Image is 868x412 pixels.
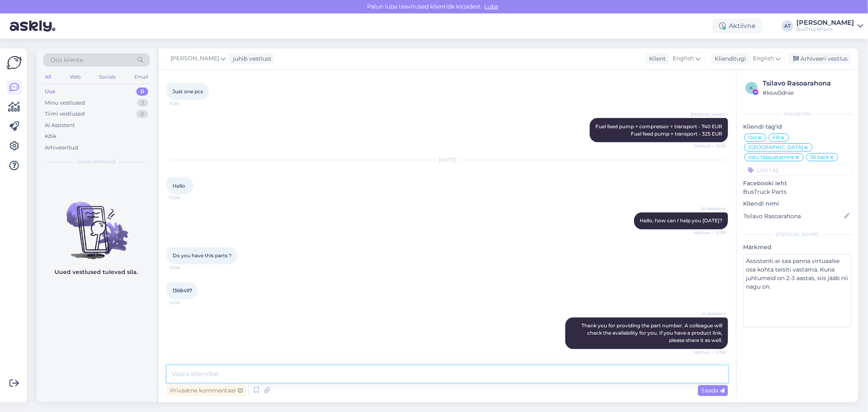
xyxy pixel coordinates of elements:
span: Fuel feed pump + compressor + transport - 740 EUR Fuel feed pump + transport - 325 EUR [595,123,722,137]
div: Web [68,72,82,82]
p: BusTruck Parts [743,188,852,196]
div: BusTruckParts [796,26,854,33]
span: 1368497 [173,288,192,294]
span: [PERSON_NAME] [691,112,726,118]
span: 15:56 [169,101,200,107]
span: 12:08 [169,195,200,201]
div: Kliendi info [743,110,852,118]
div: Klienditugi [711,55,746,63]
span: Nähtud ✓ 15:59 [694,143,726,149]
p: Facebooki leht [743,179,852,188]
div: All [43,72,52,82]
span: 12:08 [169,265,200,271]
span: Uued vestlused [78,158,116,165]
p: Kliendi nimi [743,199,852,208]
span: Nähtud ✓ 12:08 [694,230,726,236]
div: Privaatne kommentaar [167,385,246,396]
span: Thank you for providing the part number. A colleague will check the availability for you. If you ... [582,323,724,344]
span: English [753,54,774,63]
span: Do you have this parts ? [173,253,232,259]
div: Minu vestlused [45,99,85,107]
span: S6 back [810,155,829,160]
div: Tiimi vestlused [45,110,85,118]
div: 0 [136,110,148,118]
img: No chats [37,187,156,261]
div: Kõik [45,132,57,140]
div: Arhiveeritud [45,144,78,152]
span: k [750,85,754,91]
a: [PERSON_NAME]BusTruckParts [796,20,863,33]
div: Aktiivne [713,19,762,33]
div: [DATE] [167,156,728,164]
span: AI Assistent [695,206,726,212]
p: Märkmed [743,243,852,252]
span: Saada [701,387,725,394]
div: Email [133,72,150,82]
div: [PERSON_NAME] [796,20,854,26]
div: # ksw0dnie [763,88,849,97]
span: FB [773,135,780,140]
div: Tsilavo Rasoarahona [763,79,849,88]
p: Kliendi tag'id [743,123,852,131]
span: ostu täpsustamine [748,155,794,160]
div: juhib vestlust [230,55,271,63]
input: Lisa nimi [743,212,842,221]
span: Luba [482,3,501,10]
div: 3 [137,99,148,107]
div: Klient [646,55,666,63]
div: AI Assistent [45,121,75,129]
p: Uued vestlused tulevad siia. [55,268,138,276]
span: Nähtud ✓ 12:08 [694,350,726,356]
div: [PERSON_NAME] [743,231,852,238]
span: Hello, how can I help you [DATE]? [640,218,722,224]
textarea: Assistenti ei saa panna virtuaalse osa kohta teisiti vastama. Kuna juhtumeid on 2-3 aastas, siis ... [743,254,852,327]
div: 0 [136,88,148,96]
img: Askly Logo [7,55,22,70]
span: Just one pcs [173,88,203,94]
span: AI Assistent [695,311,726,317]
div: Uus [45,88,55,96]
div: Socials [97,72,117,82]
span: English [673,54,694,63]
div: AT [782,20,793,32]
span: Hello [173,183,185,189]
span: 12:08 [169,300,200,306]
span: [PERSON_NAME] [171,54,219,63]
div: Arhiveeri vestlus [788,53,851,64]
input: Lisa tag [743,164,852,176]
span: [GEOGRAPHIC_DATA] [748,145,803,150]
span: Otsi kliente [50,56,83,64]
span: Ost [748,135,757,140]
